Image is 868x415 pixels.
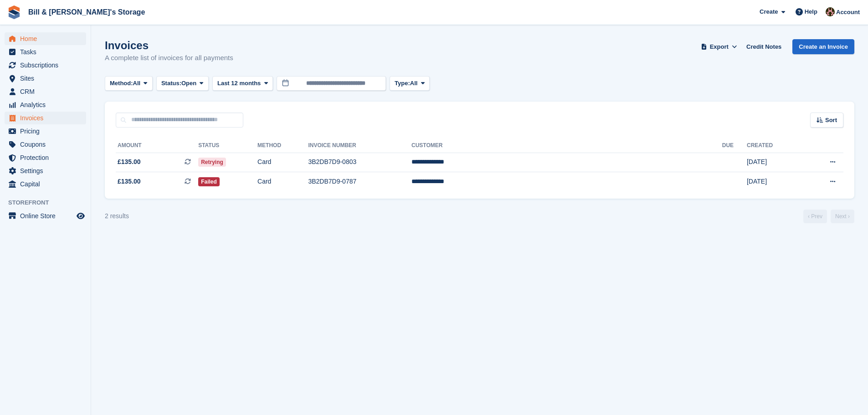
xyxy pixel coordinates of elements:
[308,172,411,191] td: 3B2DB7D9-0787
[212,76,273,91] button: Last 12 months
[20,178,75,190] span: Capital
[5,178,86,190] a: menu
[20,85,75,98] span: CRM
[181,79,196,88] span: Open
[805,7,817,16] span: Help
[5,138,86,151] a: menu
[395,79,410,88] span: Type:
[747,153,802,172] td: [DATE]
[105,39,233,51] h1: Invoices
[133,79,141,88] span: All
[5,72,86,85] a: menu
[699,39,739,54] button: Export
[20,164,75,177] span: Settings
[836,8,860,17] span: Account
[118,177,141,186] span: £135.00
[198,177,220,186] span: Failed
[5,85,86,98] a: menu
[20,32,75,45] span: Home
[105,53,233,63] p: A complete list of invoices for all payments
[831,210,854,223] a: Next
[743,39,785,54] a: Credit Notes
[5,98,86,111] a: menu
[217,79,261,88] span: Last 12 months
[110,79,133,88] span: Method:
[825,116,837,125] span: Sort
[257,153,308,172] td: Card
[747,172,802,191] td: [DATE]
[801,210,856,223] nav: Page
[410,79,418,88] span: All
[25,5,149,20] a: Bill & [PERSON_NAME]'s Storage
[411,138,722,153] th: Customer
[198,158,226,167] span: Retrying
[118,157,141,167] span: £135.00
[5,32,86,45] a: menu
[5,125,86,138] a: menu
[308,138,411,153] th: Invoice Number
[792,39,854,54] a: Create an Invoice
[760,7,778,16] span: Create
[156,76,209,91] button: Status: Open
[20,125,75,138] span: Pricing
[722,138,747,153] th: Due
[257,138,308,153] th: Method
[5,151,86,164] a: menu
[105,211,129,221] div: 2 results
[826,7,835,16] img: Jack Bottesch
[5,59,86,72] a: menu
[20,210,75,222] span: Online Store
[710,42,729,51] span: Export
[8,198,91,207] span: Storefront
[20,72,75,85] span: Sites
[308,153,411,172] td: 3B2DB7D9-0803
[803,210,827,223] a: Previous
[116,138,198,153] th: Amount
[747,138,802,153] th: Created
[161,79,181,88] span: Status:
[5,210,86,222] a: menu
[75,210,86,221] a: Preview store
[198,138,257,153] th: Status
[20,112,75,124] span: Invoices
[7,5,21,19] img: stora-icon-8386f47178a22dfd0bd8f6a31ec36ba5ce8667c1dd55bd0f319d3a0aa187defe.svg
[5,164,86,177] a: menu
[20,59,75,72] span: Subscriptions
[20,138,75,151] span: Coupons
[257,172,308,191] td: Card
[20,151,75,164] span: Protection
[390,76,430,91] button: Type: All
[20,46,75,58] span: Tasks
[20,98,75,111] span: Analytics
[5,46,86,58] a: menu
[5,112,86,124] a: menu
[105,76,153,91] button: Method: All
